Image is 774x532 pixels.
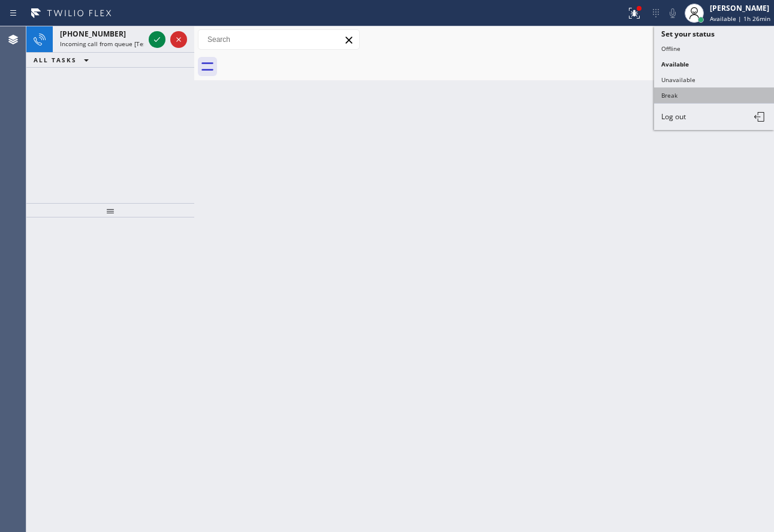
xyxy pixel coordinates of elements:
input: Search [198,30,359,49]
span: Available | 1h 26min [710,14,770,23]
button: ALL TASKS [26,53,101,67]
span: ALL TASKS [34,56,77,64]
div: [PERSON_NAME] [710,3,770,13]
button: Mute [664,5,681,22]
button: Accept [149,31,165,48]
span: Incoming call from queue [Test] All [60,40,159,48]
span: [PHONE_NUMBER] [60,29,126,39]
button: Reject [170,31,187,48]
